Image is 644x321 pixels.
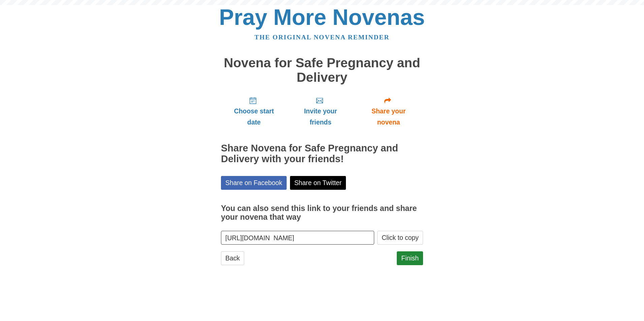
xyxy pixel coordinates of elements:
[221,91,287,131] a: Choose start date
[294,106,347,128] span: Invite your friends
[221,56,423,84] h1: Novena for Safe Pregnancy and Delivery
[287,91,354,131] a: Invite your friends
[219,5,425,30] a: Pray More Novenas
[255,34,390,41] a: The original novena reminder
[221,251,244,265] a: Back
[361,106,416,128] span: Share your novena
[354,91,423,131] a: Share your novena
[221,176,287,190] a: Share on Facebook
[221,204,423,221] h3: You can also send this link to your friends and share your novena that way
[290,176,346,190] a: Share on Twitter
[228,106,280,128] span: Choose start date
[221,143,423,165] h2: Share Novena for Safe Pregnancy and Delivery with your friends!
[377,231,423,245] button: Click to copy
[397,251,423,265] a: Finish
